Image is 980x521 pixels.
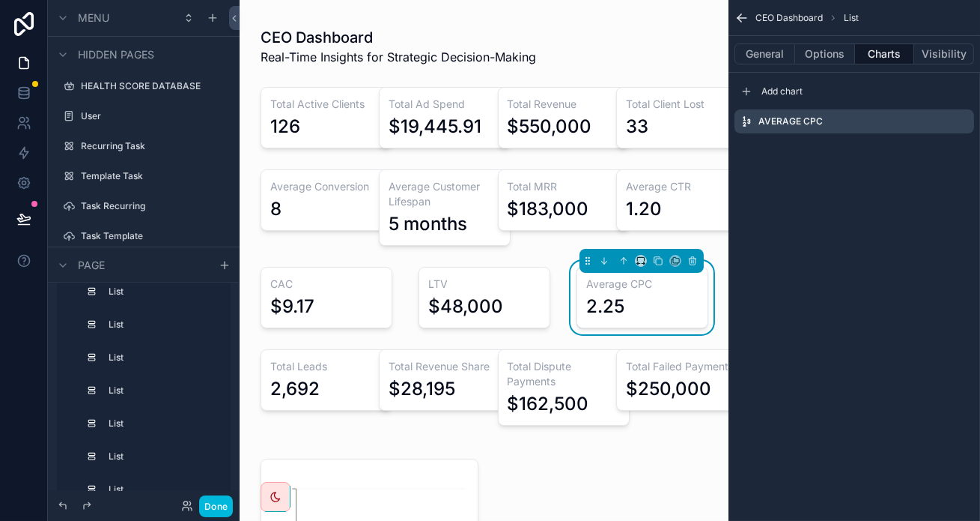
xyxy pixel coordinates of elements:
[109,451,216,463] label: List
[755,12,823,24] span: CEO Dashboard
[81,230,222,242] label: Task Template
[109,286,216,298] label: List
[78,10,109,25] span: Menu
[199,496,233,517] button: Done
[109,484,216,496] label: List
[758,115,823,127] label: Average CPC
[914,43,974,64] button: Visibility
[78,47,154,62] span: Hidden pages
[844,12,859,24] span: List
[81,140,222,152] label: Recurring Task
[855,43,915,64] button: Charts
[109,352,216,364] label: List
[795,43,855,64] button: Options
[586,295,624,319] div: 2.25
[761,85,803,97] span: Add chart
[109,385,216,397] label: List
[81,200,222,212] label: Task Recurring
[48,283,240,491] div: scrollable content
[109,418,216,430] label: List
[78,258,105,273] span: Page
[81,170,222,182] label: Template Task
[81,80,222,92] label: HEALTH SCORE DATABASE
[734,43,795,64] button: General
[586,277,699,292] h3: Average CPC
[109,319,216,331] label: List
[81,110,222,122] label: User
